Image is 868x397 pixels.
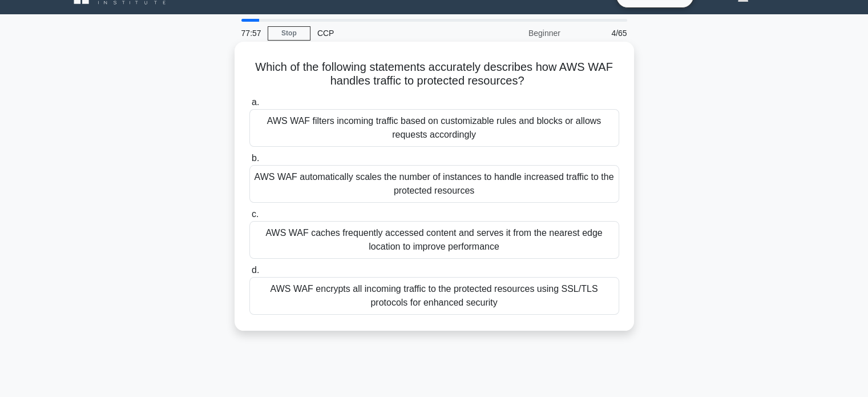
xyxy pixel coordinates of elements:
div: AWS WAF automatically scales the number of instances to handle increased traffic to the protected... [249,165,619,203]
a: Stop [268,26,310,41]
div: 4/65 [567,22,634,45]
div: AWS WAF filters incoming traffic based on customizable rules and blocks or allows requests accord... [249,109,619,147]
span: a. [252,97,259,107]
div: CCP [310,22,467,45]
div: AWS WAF encrypts all incoming traffic to the protected resources using SSL/TLS protocols for enha... [249,277,619,315]
div: AWS WAF caches frequently accessed content and serves it from the nearest edge location to improv... [249,221,619,259]
div: Beginner [467,22,567,45]
h5: Which of the following statements accurately describes how AWS WAF handles traffic to protected r... [248,60,620,89]
span: b. [252,153,259,163]
div: 77:57 [235,22,268,45]
span: c. [252,209,259,219]
span: d. [252,265,259,275]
